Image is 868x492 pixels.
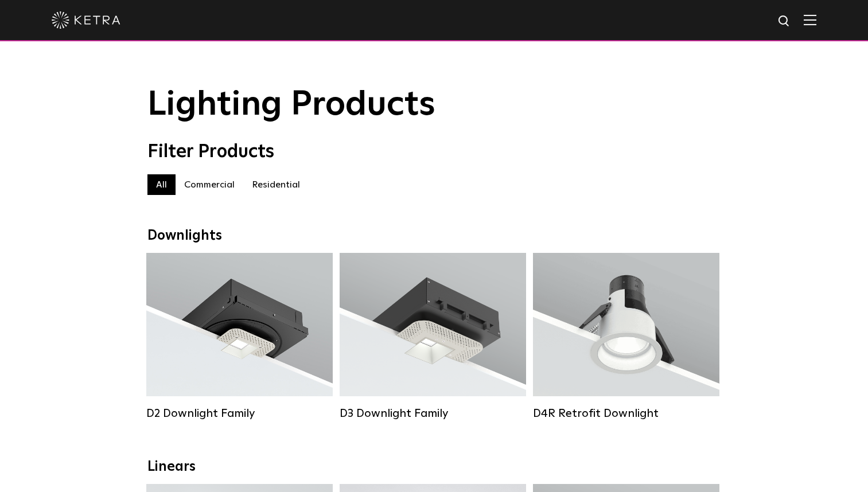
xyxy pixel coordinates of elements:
div: D3 Downlight Family [340,407,526,420]
div: D2 Downlight Family [146,407,333,420]
a: D2 Downlight Family Lumen Output:1200Colors:White / Black / Gloss Black / Silver / Bronze / Silve... [146,253,333,420]
a: D4R Retrofit Downlight Lumen Output:800Colors:White / BlackBeam Angles:15° / 25° / 40° / 60°Watta... [533,253,719,420]
img: search icon [777,14,792,29]
img: Hamburger%20Nav.svg [804,14,816,25]
img: ketra-logo-2019-white [52,11,120,29]
label: Commercial [176,174,243,195]
span: Lighting Products [147,88,435,122]
div: Filter Products [147,141,721,163]
div: Linears [147,459,721,475]
div: D4R Retrofit Downlight [533,407,719,420]
div: Downlights [147,228,721,244]
a: D3 Downlight Family Lumen Output:700 / 900 / 1100Colors:White / Black / Silver / Bronze / Paintab... [340,253,526,420]
label: All [147,174,176,195]
label: Residential [243,174,309,195]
